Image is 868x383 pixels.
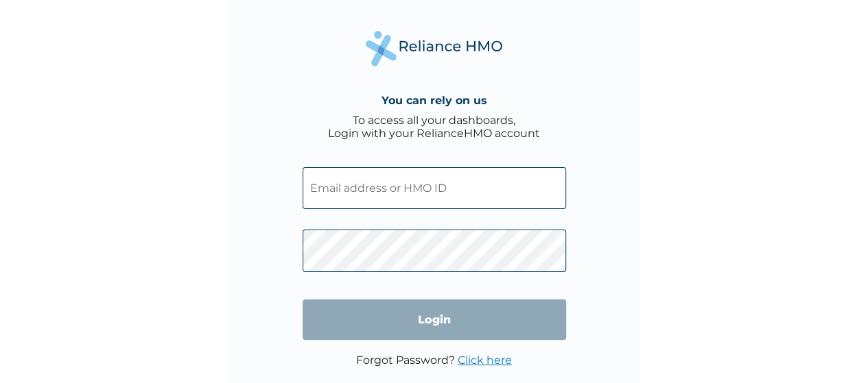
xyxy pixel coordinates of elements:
[303,299,566,340] input: Login
[382,94,487,107] h4: You can rely on us
[356,354,512,367] p: Forgot Password?
[366,31,503,66] img: Reliance Health's Logo
[458,354,512,367] a: Click here
[328,114,540,140] div: To access all your dashboards, Login with your RelianceHMO account
[303,167,566,209] input: Email address or HMO ID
